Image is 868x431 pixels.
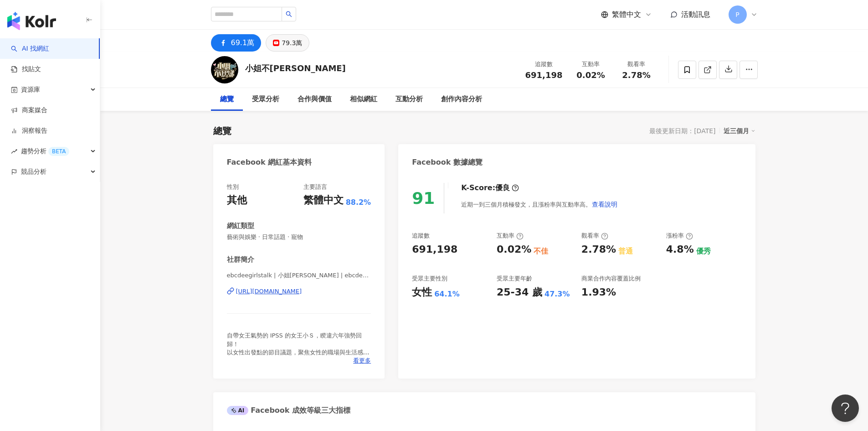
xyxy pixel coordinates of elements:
[227,405,351,415] div: Facebook 成效等級三大指標
[591,195,618,213] button: 查看說明
[395,94,423,105] div: 互動分析
[48,147,69,156] div: BETA
[497,243,531,257] div: 0.02%
[832,395,859,422] iframe: Help Scout Beacon - Open
[461,195,618,213] div: 近期一到三個月積極發文，且漲粉率與互動率高。
[412,286,432,300] div: 女性
[666,232,693,240] div: 漲粉率
[227,287,371,296] a: [URL][DOMAIN_NAME]
[434,289,460,299] div: 64.1%
[21,161,46,182] span: 競品分析
[461,183,519,193] div: K-Score :
[618,246,633,256] div: 普通
[666,243,694,257] div: 4.8%
[497,286,542,300] div: 25-34 歲
[622,71,650,80] span: 2.78%
[245,62,346,74] div: 小姐不[PERSON_NAME]
[266,34,309,52] button: 79.3萬
[11,44,49,53] a: searchAI 找網紅
[346,197,371,208] span: 88.2%
[21,141,69,161] span: 趨勢分析
[350,94,377,105] div: 相似網紅
[231,36,255,49] div: 69.1萬
[412,243,457,257] div: 691,198
[592,201,617,208] span: 查看說明
[11,65,41,74] a: 找貼文
[236,287,302,296] div: [URL][DOMAIN_NAME]
[220,94,234,105] div: 總覽
[724,125,755,137] div: 近三個月
[11,148,17,155] span: rise
[581,243,616,257] div: 2.78%
[303,193,344,208] div: 繁體中文
[213,125,231,137] div: 總覽
[227,271,371,280] span: ebcdeegirlstalk | 小姐[PERSON_NAME] | ebcdeegirlstalk
[7,12,56,30] img: logo
[298,94,332,105] div: 合作與價值
[211,56,238,83] img: KOL Avatar
[211,34,262,52] button: 69.1萬
[574,60,608,69] div: 互動率
[227,193,247,208] div: 其他
[11,126,47,135] a: 洞察報告
[576,71,605,80] span: 0.02%
[534,246,548,256] div: 不佳
[412,157,483,167] div: Facebook 數據總覽
[495,183,510,193] div: 優良
[303,183,327,191] div: 主要語言
[441,94,482,105] div: 創作內容分析
[227,221,254,231] div: 網紅類型
[497,232,524,240] div: 互動率
[227,332,370,389] span: 自帶女王氣勢的 IPSS 的女王小Ｓ，睽違六年強勢回歸！ 以女性出發點的節目議題，聚焦女性的職場與生活感受。 **2/14起，週一至週五晚間10點** 東森綜合32頻道 [URL][DOMAIN...
[412,275,447,283] div: 受眾主要性別
[227,406,249,415] div: AI
[735,10,739,20] span: P
[412,232,430,240] div: 追蹤數
[227,183,239,191] div: 性別
[581,286,616,300] div: 1.93%
[412,189,435,208] div: 91
[252,94,279,105] div: 受眾分析
[286,11,292,17] span: search
[525,70,563,80] span: 691,198
[282,36,302,49] div: 79.3萬
[21,79,40,100] span: 資源庫
[525,60,563,69] div: 追蹤數
[581,232,608,240] div: 觀看率
[353,357,371,365] span: 看更多
[497,275,532,283] div: 受眾主要年齡
[612,10,641,20] span: 繁體中文
[581,275,641,283] div: 商業合作內容覆蓋比例
[544,289,570,299] div: 47.3%
[696,246,711,256] div: 優秀
[649,127,715,135] div: 最後更新日期：[DATE]
[227,233,371,241] span: 藝術與娛樂 · 日常話題 · 寵物
[227,255,254,265] div: 社群簡介
[11,106,47,115] a: 商案媒合
[227,157,312,167] div: Facebook 網紅基本資料
[619,60,654,69] div: 觀看率
[681,10,710,19] span: 活動訊息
